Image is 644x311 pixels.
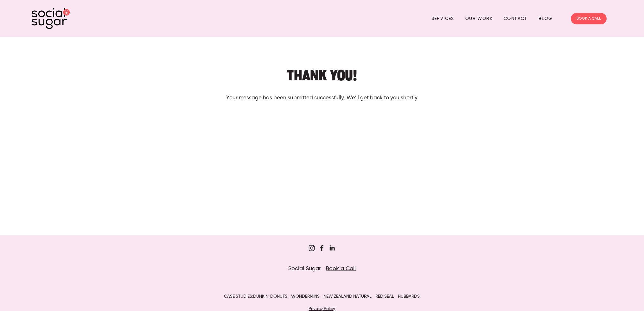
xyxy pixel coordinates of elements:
a: Sugar Digi [319,245,325,251]
a: RED SEAL [375,294,394,299]
p: Your message has been submitted successfully. We’ll get back to you shortly [71,94,573,102]
a: Jordan Eley [329,245,335,251]
span: Social Sugar [288,266,321,271]
a: DUNKIN’ DONUTS [253,294,287,299]
a: WONDERMINS [291,294,320,299]
a: Contact [504,14,527,23]
h2: Thank you! [71,62,573,82]
p: CASE STUDIES: [71,293,573,301]
a: Our Work [465,14,493,23]
a: NEW ZEALAND NATURAL [323,294,372,299]
a: Sugar&Partners [309,245,315,251]
a: Book a Call [326,266,356,271]
img: SocialSugar [32,8,70,29]
a: Privacy Policy [309,307,335,311]
a: Blog [539,14,552,23]
a: Services [431,14,454,23]
a: BOOK A CALL [571,13,607,24]
a: HUBBARDS [398,294,420,299]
